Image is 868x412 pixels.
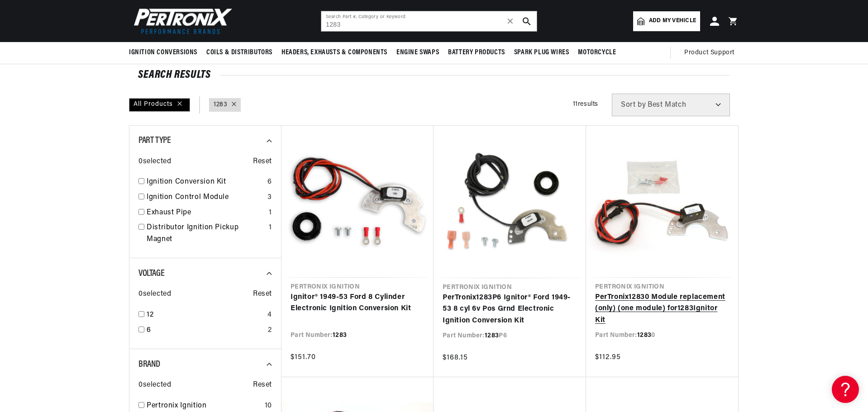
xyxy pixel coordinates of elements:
div: All Products [129,98,190,112]
a: Add my vehicle [633,11,700,31]
span: Product Support [684,48,734,58]
input: Search Part #, Category or Keyword [321,11,537,31]
a: Distributor Ignition Pickup Magnet [147,222,265,245]
summary: Headers, Exhausts & Components [277,42,392,63]
div: 3 [267,192,272,204]
span: Reset [253,289,272,300]
span: Sort by [621,101,646,109]
a: Exhaust Pipe [147,207,265,219]
a: PerTronix12830 Module replacement (only) (one module) for1283Ignitor Kit [595,292,729,327]
select: Sort by [612,94,730,116]
a: Pertronix Ignition [147,400,261,412]
a: 12 [147,309,264,321]
span: Add my vehicle [649,17,696,25]
span: 0 selected [138,379,171,391]
summary: Product Support [684,42,739,64]
div: 4 [267,309,272,321]
span: Reset [253,379,272,391]
span: Reset [253,156,272,168]
div: 2 [268,325,272,336]
span: Voltage [138,269,164,278]
summary: Battery Products [444,42,510,63]
span: Coils & Distributors [206,48,272,57]
a: Ignitor® 1949-53 Ford 8 Cylinder Electronic Ignition Conversion Kit [291,292,424,315]
summary: Coils & Distributors [202,42,277,63]
a: PerTronix1283P6 Ignitor® Ford 1949-53 8 cyl 6v Pos Grnd Electronic Ignition Conversion Kit [443,292,577,327]
button: search button [517,11,537,31]
summary: Ignition Conversions [129,42,202,63]
span: Motorcycle [578,48,616,57]
span: Battery Products [448,48,505,57]
summary: Motorcycle [573,42,620,63]
span: Headers, Exhausts & Components [281,48,387,57]
div: 1 [269,222,272,234]
img: Pertronix [129,5,233,37]
a: 6 [147,325,264,336]
span: Brand [138,360,160,369]
div: 10 [265,400,272,412]
a: Ignition Conversion Kit [147,176,264,188]
span: Part Type [138,136,171,145]
a: Ignition Control Module [147,192,264,204]
a: 1283 [214,100,227,110]
div: 1 [269,207,272,219]
span: 0 selected [138,289,171,300]
summary: Engine Swaps [392,42,444,63]
span: 11 results [573,101,598,108]
summary: Spark Plug Wires [510,42,574,63]
div: 6 [267,176,272,188]
span: Engine Swaps [396,48,439,57]
span: 0 selected [138,156,171,168]
span: Ignition Conversions [129,48,197,57]
span: Spark Plug Wires [514,48,569,57]
div: SEARCH RESULTS [138,71,730,80]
